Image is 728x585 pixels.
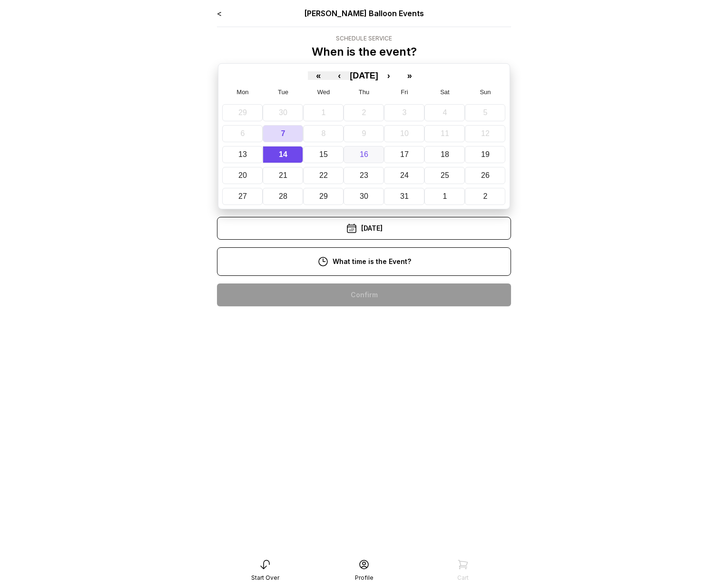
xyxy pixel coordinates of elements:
button: October 5, 2025 [465,104,505,121]
button: October 20, 2025 [222,167,263,184]
button: October 2, 2025 [344,104,384,121]
abbr: October 18, 2025 [441,150,449,158]
abbr: October 12, 2025 [481,129,490,137]
button: October 9, 2025 [344,125,384,142]
button: October 30, 2025 [344,188,384,205]
div: Cart [457,574,469,582]
button: October 4, 2025 [424,104,465,121]
abbr: September 29, 2025 [238,108,247,117]
button: October 29, 2025 [303,188,344,205]
button: October 25, 2025 [424,167,465,184]
abbr: October 15, 2025 [319,150,328,158]
button: October 3, 2025 [384,104,424,121]
button: October 8, 2025 [303,125,344,142]
abbr: October 4, 2025 [443,108,447,117]
button: October 13, 2025 [222,146,263,163]
abbr: October 5, 2025 [483,108,488,117]
button: October 15, 2025 [303,146,344,163]
abbr: October 23, 2025 [360,171,368,179]
abbr: October 13, 2025 [238,150,247,158]
abbr: November 1, 2025 [443,192,447,200]
button: October 22, 2025 [303,167,344,184]
button: October 10, 2025 [384,125,424,142]
abbr: October 3, 2025 [403,108,407,117]
abbr: October 17, 2025 [400,150,409,158]
button: October 17, 2025 [384,146,424,163]
button: October 31, 2025 [384,188,424,205]
abbr: October 26, 2025 [481,171,490,179]
button: » [399,71,420,80]
abbr: October 25, 2025 [441,171,449,179]
abbr: Saturday [440,88,450,96]
abbr: Wednesday [317,88,330,96]
abbr: October 7, 2025 [281,129,285,137]
button: October 27, 2025 [222,188,263,205]
button: October 16, 2025 [344,146,384,163]
abbr: October 10, 2025 [400,129,409,137]
button: October 23, 2025 [344,167,384,184]
button: October 11, 2025 [424,125,465,142]
button: October 28, 2025 [263,188,303,205]
a: < [217,9,222,18]
abbr: Thursday [359,88,369,96]
abbr: September 30, 2025 [279,108,287,117]
abbr: October 30, 2025 [360,192,368,200]
abbr: October 11, 2025 [441,129,449,137]
abbr: October 6, 2025 [241,129,245,137]
abbr: October 31, 2025 [400,192,409,200]
abbr: October 19, 2025 [481,150,490,158]
abbr: October 16, 2025 [360,150,368,158]
button: October 19, 2025 [465,146,505,163]
button: « [308,71,329,80]
abbr: Tuesday [278,88,288,96]
button: October 7, 2025 [263,125,303,142]
button: October 1, 2025 [303,104,344,121]
button: October 24, 2025 [384,167,424,184]
abbr: October 24, 2025 [400,171,409,179]
abbr: October 21, 2025 [279,171,287,179]
abbr: October 9, 2025 [362,129,366,137]
button: › [378,71,399,80]
abbr: November 2, 2025 [483,192,488,200]
button: September 30, 2025 [263,104,303,121]
button: October 26, 2025 [465,167,505,184]
abbr: October 14, 2025 [279,150,287,158]
abbr: October 1, 2025 [322,108,326,117]
div: Start Over [251,574,279,582]
abbr: Sunday [480,88,491,96]
button: September 29, 2025 [222,104,263,121]
button: November 1, 2025 [424,188,465,205]
abbr: October 20, 2025 [238,171,247,179]
button: October 21, 2025 [263,167,303,184]
abbr: October 2, 2025 [362,108,366,117]
p: When is the event? [312,44,417,59]
button: ‹ [329,71,350,80]
abbr: Monday [236,88,248,96]
div: Schedule Service [312,35,417,42]
button: November 2, 2025 [465,188,505,205]
abbr: October 22, 2025 [319,171,328,179]
span: [DATE] [350,71,378,80]
abbr: October 27, 2025 [238,192,247,200]
abbr: Friday [401,88,408,96]
abbr: October 29, 2025 [319,192,328,200]
button: October 6, 2025 [222,125,263,142]
button: [DATE] [350,71,378,80]
button: October 18, 2025 [424,146,465,163]
div: Profile [355,574,374,582]
button: October 12, 2025 [465,125,505,142]
button: October 14, 2025 [263,146,303,163]
div: [PERSON_NAME] Balloon Events [276,8,453,19]
div: [DATE] [217,217,511,240]
abbr: October 8, 2025 [322,129,326,137]
abbr: October 28, 2025 [279,192,287,200]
